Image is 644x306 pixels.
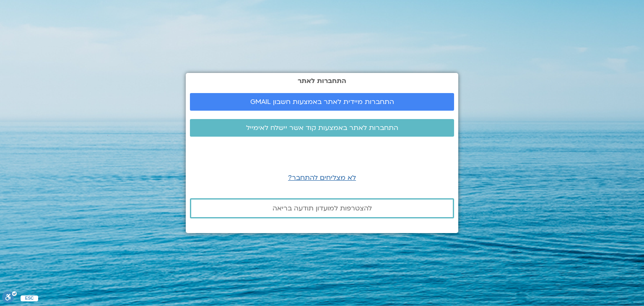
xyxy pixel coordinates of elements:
[190,77,454,85] h2: התחברות לאתר
[190,198,454,218] a: להצטרפות למועדון תודעה בריאה
[273,205,372,212] span: להצטרפות למועדון תודעה בריאה
[246,124,398,132] span: התחברות לאתר באמצעות קוד אשר יישלח לאימייל
[288,173,356,182] a: לא מצליחים להתחבר?
[250,98,394,106] span: התחברות מיידית לאתר באמצעות חשבון GMAIL
[190,93,454,111] a: התחברות מיידית לאתר באמצעות חשבון GMAIL
[190,119,454,137] a: התחברות לאתר באמצעות קוד אשר יישלח לאימייל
